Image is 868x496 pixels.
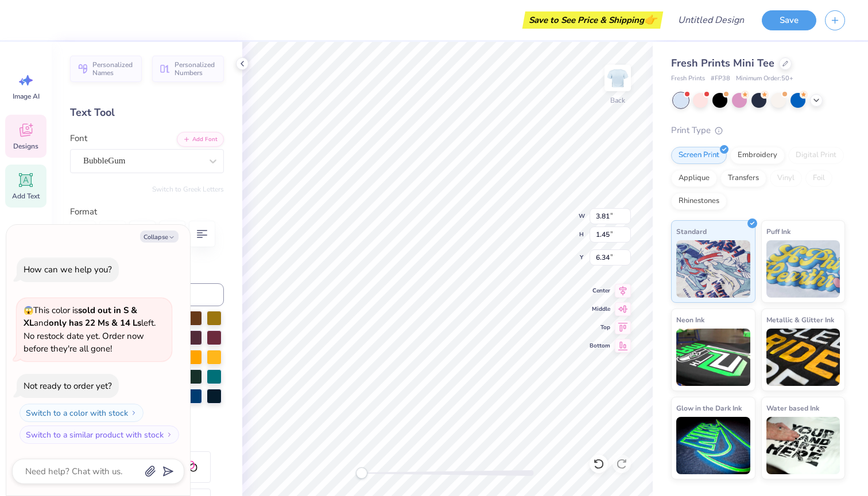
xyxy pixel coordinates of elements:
div: Print Type [671,124,845,137]
div: Text Tool [70,105,224,120]
input: Untitled Design [669,9,753,32]
div: How can we help you? [24,264,112,275]
span: Standard [676,225,707,237]
button: Switch to Greek Letters [152,185,224,194]
span: Metallic & Glitter Ink [766,314,834,326]
div: Screen Print [671,147,727,164]
span: Middle [590,304,610,314]
button: Switch to a color with stock [20,404,144,422]
span: Fresh Prints Mini Tee [671,56,774,70]
strong: sold out in S & XL [24,304,137,329]
img: Switch to a similar product with stock [166,431,173,438]
button: Personalized Names [70,56,142,82]
img: Standard [676,240,750,298]
span: Minimum Order: 50 + [736,74,793,84]
div: Transfers [720,170,766,187]
span: Fresh Prints [671,74,705,84]
span: Personalized Names [92,61,135,77]
button: Personalized Numbers [152,56,224,82]
img: Metallic & Glitter Ink [766,329,840,386]
div: Vinyl [770,170,802,187]
button: Collapse [140,231,179,243]
div: Foil [805,170,832,187]
div: Rhinestones [671,193,727,210]
img: Puff Ink [766,240,840,298]
span: 😱 [24,305,33,316]
span: Image AI [13,92,40,101]
button: Save [762,10,816,30]
img: Glow in the Dark Ink [676,417,750,474]
div: Digital Print [788,147,844,164]
span: # FP38 [711,74,730,84]
span: Add Text [12,192,40,201]
img: Back [606,67,629,89]
button: Add Font [177,132,224,147]
span: Water based Ink [766,402,819,414]
span: Bottom [590,341,610,350]
span: Personalized Numbers [175,61,217,77]
button: Switch to a similar product with stock [20,425,179,444]
span: Designs [13,142,38,151]
div: Embroidery [730,147,785,164]
div: Not ready to order yet? [24,380,112,392]
span: Glow in the Dark Ink [676,402,742,414]
span: Puff Ink [766,225,790,237]
img: Switch to a color with stock [130,409,137,416]
span: 👉 [644,13,657,26]
span: Center [590,286,610,295]
div: Save to See Price & Shipping [525,11,660,29]
label: Format [70,205,224,218]
div: Applique [671,170,717,187]
label: Font [70,132,87,145]
span: This color is and left. No restock date yet. Order now before they're all gone! [24,304,156,355]
strong: only has 22 Ms & 14 Ls [49,317,141,329]
img: Neon Ink [676,329,750,386]
span: Neon Ink [676,314,704,326]
div: Back [610,95,625,106]
div: Accessibility label [356,467,367,479]
span: Top [590,323,610,332]
img: Water based Ink [766,417,840,474]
